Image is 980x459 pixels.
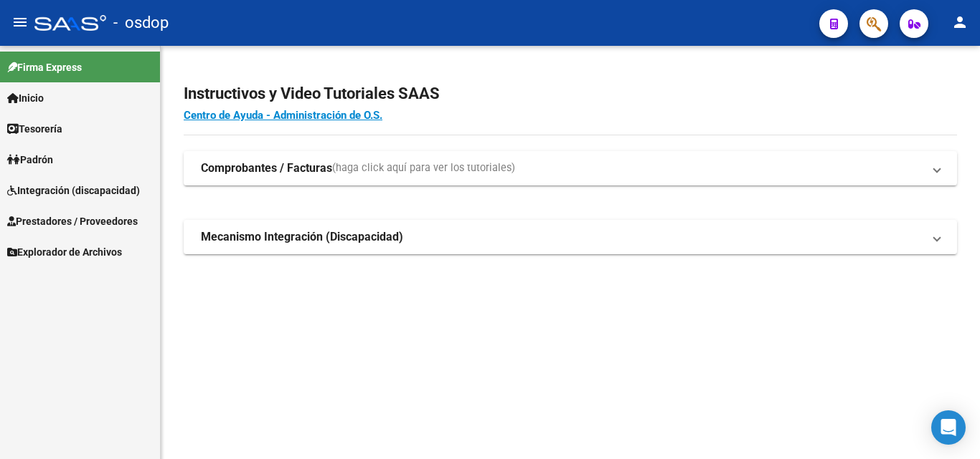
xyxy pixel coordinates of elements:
div: Open Intercom Messenger [931,410,966,445]
span: Padrón [7,152,53,168]
span: - osdop [113,7,169,39]
mat-expansion-panel-header: Mecanismo Integración (Discapacidad) [184,220,957,254]
span: Tesorería [7,121,62,137]
span: Inicio [7,90,44,106]
strong: Comprobantes / Facturas [201,160,332,176]
h2: Instructivos y Video Tutoriales SAAS [184,80,957,107]
span: Prestadores / Proveedores [7,213,138,229]
mat-expansion-panel-header: Comprobantes / Facturas(haga click aquí para ver los tutoriales) [184,151,957,185]
span: Firma Express [7,59,82,75]
mat-icon: person [951,14,969,31]
strong: Mecanismo Integración (Discapacidad) [201,229,403,245]
mat-icon: menu [11,14,29,31]
span: (haga click aquí para ver los tutoriales) [332,160,515,176]
span: Explorador de Archivos [7,244,122,260]
span: Integración (discapacidad) [7,183,140,198]
a: Centro de Ayuda - Administración de O.S. [184,109,382,122]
